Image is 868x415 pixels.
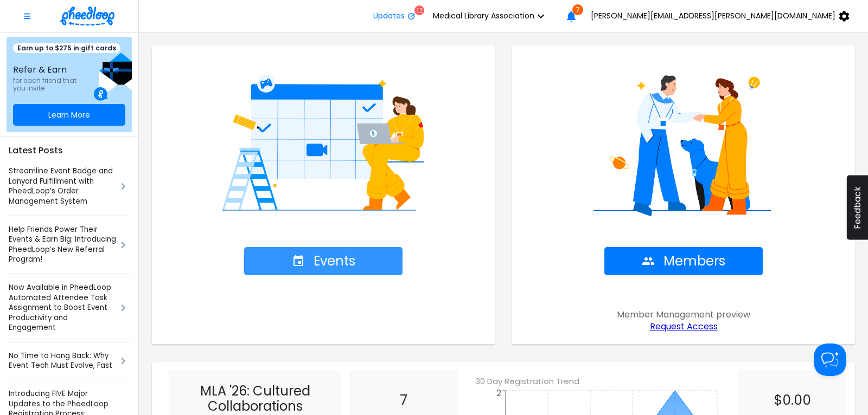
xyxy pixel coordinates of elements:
img: logo [60,7,114,25]
span: Feedback [852,186,863,229]
img: Referral [94,53,132,101]
iframe: Help Scout Beacon - Open [814,343,846,376]
h6: 30 Day Registration Trend [475,375,746,388]
img: Home Events [165,59,482,221]
button: Medical Library Association [424,5,560,27]
a: Streamline Event Badge and Lanyard Fulfillment with PheedLoop’s Order Management System [9,166,117,206]
span: Refer & Earn [13,65,78,75]
a: Help Friends Power Their Events & Earn Big: Introducing PheedLoop’s New Referral Program! [9,225,117,265]
button: Updates12 [365,5,424,27]
span: Medical Library Association [433,11,534,20]
a: No Time to Hang Back: Why Event Tech Must Evolve, Fast [9,351,117,371]
span: Events [292,254,355,269]
img: Home Members [525,59,842,221]
a: Now Available in PheedLoop: Automated Attendee Task Assignment to Boost Event Productivity and En... [9,283,117,333]
span: for each friend that you invite [13,77,78,92]
h4: Latest Posts [7,144,132,158]
button: Events [244,247,403,275]
span: Member Management preview [617,310,750,320]
button: [PERSON_NAME][EMAIL_ADDRESS][PERSON_NAME][DOMAIN_NAME] [582,5,864,27]
a: Request Access [650,322,718,332]
span: Members [642,254,725,269]
span: Earn up to $275 in gift cards [13,43,120,53]
div: 12 [414,5,424,15]
span: Learn More [48,111,90,119]
tspan: 2 [496,387,501,399]
span: Updates [373,11,405,20]
button: Members [604,247,763,275]
button: 7 [560,5,582,27]
button: Learn More [13,104,125,126]
span: 7 [572,4,583,15]
span: [PERSON_NAME][EMAIL_ADDRESS][PERSON_NAME][DOMAIN_NAME] [591,11,835,20]
h3: MLA '26: Cultured Collaborations [178,384,332,414]
h2: 7 [358,392,449,408]
h2: $0.00 [746,392,838,408]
